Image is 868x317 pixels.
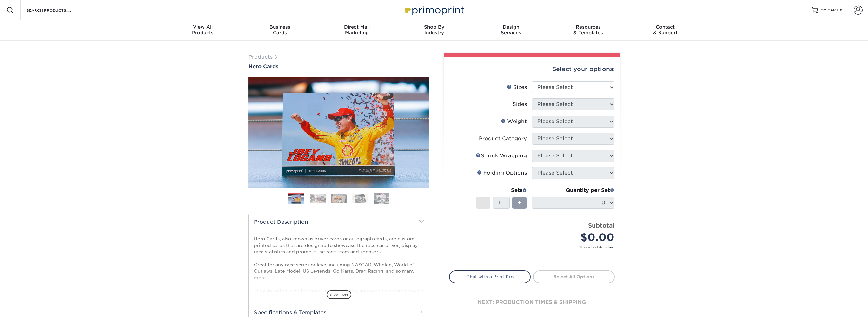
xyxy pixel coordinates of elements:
[395,20,473,41] a: Shop ByIndustry
[248,54,273,60] a: Products
[248,63,429,69] a: Hero Cards
[374,193,389,204] img: Hero Cards 05
[473,24,550,30] span: Design
[164,24,242,30] span: View All
[627,20,704,41] a: Contact& Support
[479,135,527,142] div: Product Category
[2,298,54,315] iframe: Google Customer Reviews
[454,245,614,249] small: *Does not include postage
[482,198,485,208] span: -
[627,24,704,30] span: Contact
[517,198,521,208] span: +
[241,20,318,41] a: BusinessCards
[507,83,527,91] div: Sizes
[402,3,466,17] img: Primoprint
[318,20,395,41] a: Direct MailMarketing
[449,57,615,81] div: Select your options:
[248,76,429,189] img: Hero Cards 01
[26,6,88,14] input: SEARCH PRODUCTS.....
[164,24,242,36] div: Products
[627,24,704,36] div: & Support
[820,8,838,13] span: MY CART
[533,270,615,283] a: Select All Options
[513,101,527,108] div: Sides
[550,24,627,36] div: & Templates
[352,194,368,203] img: Hero Cards 04
[477,169,527,177] div: Folding Options
[473,20,550,41] a: DesignServices
[588,222,614,229] strong: Subtotal
[164,20,242,41] a: View AllProducts
[501,118,527,125] div: Weight
[241,24,318,36] div: Cards
[288,194,304,204] img: Hero Cards 01
[249,214,429,230] h2: Product Description
[473,24,550,36] div: Services
[550,20,627,41] a: Resources& Templates
[241,24,318,30] span: Business
[476,152,527,160] div: Shrink Wrapping
[550,24,627,30] span: Resources
[327,290,351,299] span: show more
[537,230,614,245] div: $0.00
[318,24,395,30] span: Direct Mail
[310,194,326,203] img: Hero Cards 02
[476,187,527,194] div: Sets
[331,194,347,203] img: Hero Cards 03
[395,24,473,36] div: Industry
[318,24,395,36] div: Marketing
[840,8,843,12] span: 0
[395,24,473,30] span: Shop By
[449,270,531,283] a: Chat with a Print Pro
[532,187,614,194] div: Quantity per Set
